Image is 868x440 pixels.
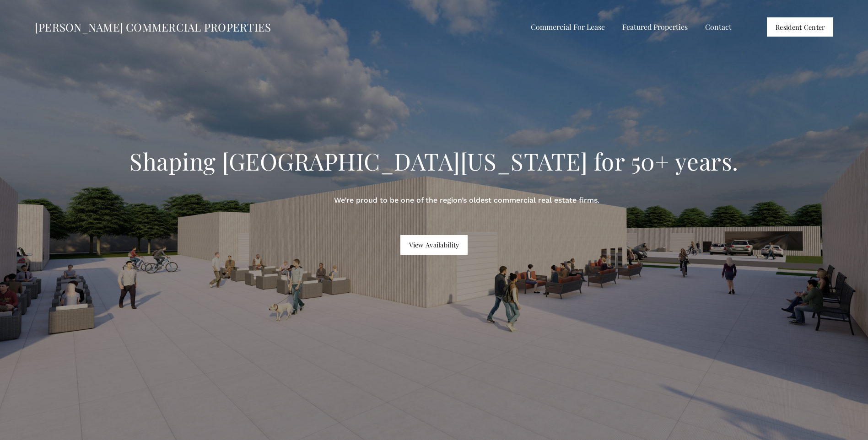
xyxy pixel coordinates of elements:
a: folder dropdown [622,21,688,34]
span: Featured Properties [622,21,688,33]
a: Resident Center [767,17,833,37]
a: View Availability [400,235,468,254]
a: [PERSON_NAME] COMMERCIAL PROPERTIES [35,20,271,34]
h2: Shaping [GEOGRAPHIC_DATA][US_STATE] for 50+ years. [110,148,758,174]
p: We’re proud to be one of the region’s oldest commercial real estate firms. [143,194,790,206]
a: folder dropdown [531,21,605,34]
a: Contact [705,21,732,34]
span: Commercial For Lease [531,21,605,33]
